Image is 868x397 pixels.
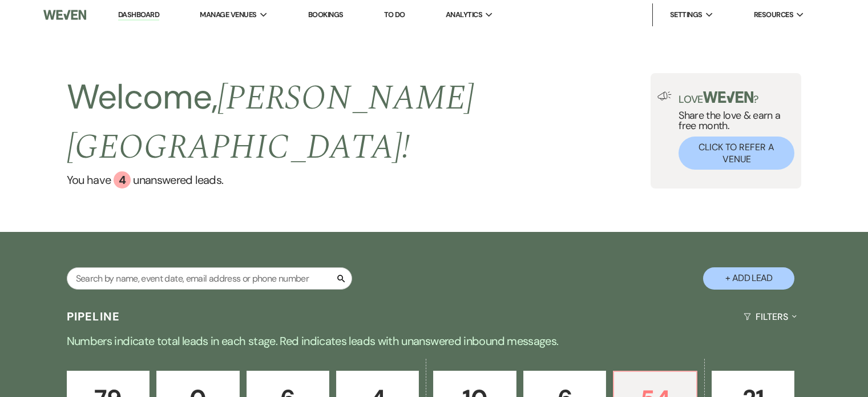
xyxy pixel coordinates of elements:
div: Share the love & earn a free month. [672,91,794,170]
span: [PERSON_NAME][GEOGRAPHIC_DATA] ! [67,72,474,174]
button: + Add Lead [703,267,794,290]
span: Manage Venues [200,9,256,21]
a: To Do [384,10,405,19]
img: loud-speaker-illustration.svg [657,91,672,101]
span: Settings [670,9,703,21]
span: Resources [754,9,793,21]
a: You have 4 unanswered leads. [67,171,651,189]
button: Filters [739,302,801,332]
input: Search by name, event date, email address or phone number [67,267,352,290]
h2: Welcome, [67,73,651,171]
img: Weven Logo [43,3,86,27]
p: Numbers indicate total leads in each stage. Red indicates leads with unanswered inbound messages. [23,332,845,350]
button: Click to Refer a Venue [679,137,794,170]
a: Dashboard [118,10,159,21]
img: weven-logo-green.svg [703,91,754,103]
span: Analytics [446,9,482,21]
h3: Pipeline [67,308,120,324]
a: Bookings [308,10,344,19]
p: Love ? [679,91,794,105]
div: 4 [114,171,131,189]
